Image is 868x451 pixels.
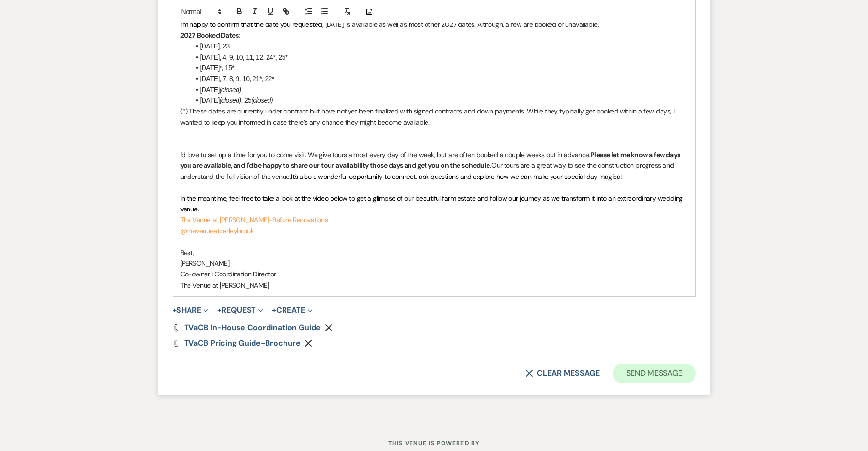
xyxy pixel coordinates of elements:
[180,226,254,235] a: @thevenueatcarleybrook
[180,31,240,40] strong: 2027 Booked Dates:
[525,370,599,377] button: Clear message
[200,75,274,82] span: [DATE], 7, 8, 9, 10, 21*, 22*
[180,194,685,213] span: In the meantime, feel free to take a look at the video below to get a glimpse of our beautiful fa...
[180,281,269,290] span: The Venue at [PERSON_NAME]
[180,248,194,257] span: Best,
[220,97,241,104] em: (closed)
[180,150,590,159] span: I'd love to set up a time for you to come visit. We give tours almost every day of the week, but ...
[184,322,321,333] span: TVaCB In-House Coordination Guide
[173,306,177,314] span: +
[241,97,251,104] span: , 25
[180,215,328,224] a: The Venue at [PERSON_NAME]-Before Renovations
[200,97,220,104] span: [DATE]
[200,53,288,61] span: [DATE], 4, 9, 10, 11, 12, 24*, 25*
[613,364,695,383] button: Send Message
[180,19,688,30] p: , [DATE], is available as well as most other 2027 dates. Although, a few are booked or unavailable.
[200,86,220,94] span: [DATE]
[173,306,209,314] button: Share
[180,259,230,268] span: [PERSON_NAME]
[200,64,235,72] span: [DATE]*, 15*
[180,107,676,126] span: (*) These dates are currently under contract but have not yet been finalized with signed contract...
[184,324,321,332] a: TVaCB In-House Coordination Guide
[220,86,241,94] em: (closed)
[180,20,322,29] span: I’m happy to confirm that the date you requested
[272,306,276,314] span: +
[184,338,301,348] span: TVaCB Pricing Guide-Brochure
[200,42,230,50] span: [DATE], 23
[251,97,273,104] em: (closed)
[180,161,676,180] span: Our tours are a great way to see the construction progress and understand the full vision of the ...
[217,306,263,314] button: Request
[180,270,276,278] span: Co-owner I Coordination Director
[217,306,221,314] span: +
[272,306,312,314] button: Create
[291,172,623,181] span: It’s also a wonderful opportunity to connect, ask questions and explore how we can make your spec...
[184,339,301,347] a: TVaCB Pricing Guide-Brochure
